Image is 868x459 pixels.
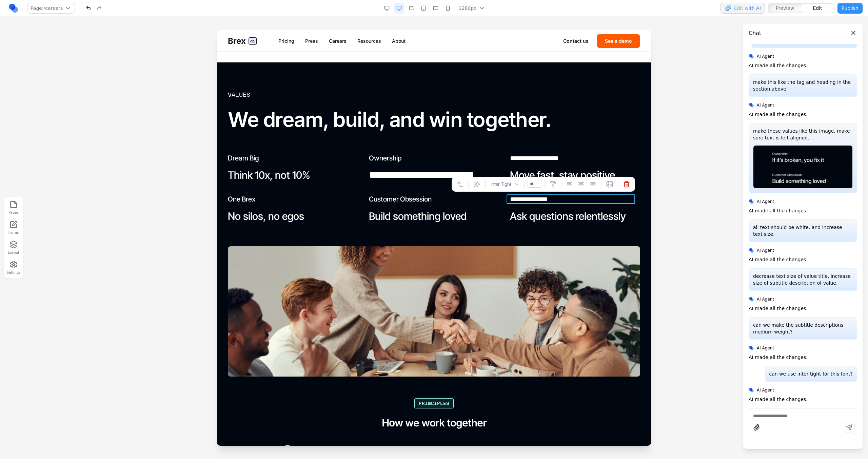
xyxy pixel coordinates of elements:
[776,5,794,12] span: Preview
[749,53,857,59] div: AI Agent
[27,3,75,14] button: Page:/careers
[749,396,808,403] p: AI made all the changes.
[749,305,808,312] p: AI made all the changes.
[769,370,853,377] p: can we use inter tight for this font?
[381,3,392,14] button: Desktop Wide
[749,111,808,118] p: AI made all the changes.
[455,3,490,14] button: 1280px
[84,415,307,425] p: We hire exceptional people and give them the freedom to do their best work
[418,3,429,14] button: Tablet
[837,3,863,14] button: Publish
[217,30,651,446] iframe: Preview
[749,247,857,253] div: AI Agent
[753,273,853,286] p: decrease text size of value title. increase size of subtitle description of value.
[11,164,141,174] h3: One Brex
[749,207,808,214] p: AI made all the changes.
[274,151,294,157] span: Inter Tight
[6,239,21,256] button: Layout
[749,345,857,351] div: AI Agent
[734,5,761,12] span: Edit with AI
[749,387,857,393] div: AI Agent
[293,178,423,194] p: Ask questions relentlessly
[753,224,853,237] p: all text should be white. and increase text size.
[430,3,441,14] button: Mobile Landscape
[6,259,21,276] button: Settings
[749,296,857,302] div: AI Agent
[749,198,857,205] div: AI Agent
[152,178,282,194] p: Build something loved
[850,29,857,37] button: Close panel
[11,386,423,399] h3: How we work together
[394,3,405,14] button: Desktop
[11,178,141,194] p: No silos, no egos
[6,199,21,216] button: Pages
[749,29,761,37] h3: Chat
[749,62,808,69] p: AI made all the changes.
[293,137,423,153] p: Move fast, stay positive
[753,145,853,189] img: Attachment
[813,5,822,12] span: Edit
[749,102,857,108] div: AI Agent
[753,322,853,335] p: can we make the subtitle descriptions medium weight?
[272,148,304,160] button: Inter Tight
[406,3,417,14] button: Laptop
[442,3,453,14] button: Mobile
[721,3,765,14] button: Edit with AI
[753,79,853,92] p: make this like the tag and heading in the section above
[749,256,808,263] p: AI made all the changes.
[749,354,808,361] p: AI made all the changes.
[753,128,853,141] p: make these values like this image. make sure text is left aligned.
[152,164,282,174] h3: Customer Obsession
[6,219,21,236] a: Forms
[11,216,423,346] img: Team members collaborating in a modern office space
[65,415,76,426] div: 1
[197,368,237,378] div: Principles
